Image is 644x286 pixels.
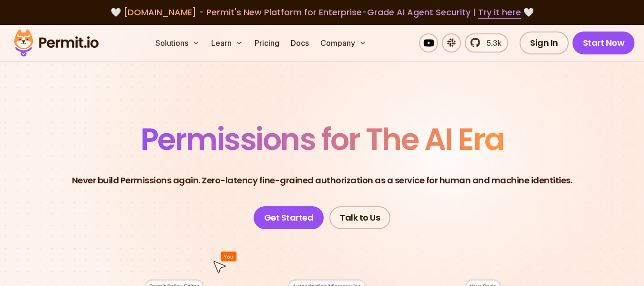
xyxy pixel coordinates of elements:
button: Company [317,33,370,53]
button: Learn [207,33,247,53]
a: Sign In [520,32,569,54]
span: Permissions for The AI Era [141,118,504,160]
a: Get Started [254,206,324,229]
span: [DOMAIN_NAME] - Permit's New Platform for Enterprise-Grade AI Agent Security | [123,6,521,18]
a: Pricing [251,33,283,53]
div: 🤍 🤍 [23,6,621,19]
p: Never build Permissions again. Zero-latency fine-grained authorization as a service for human and... [72,174,572,187]
a: Start Now [572,32,635,54]
a: Docs [287,33,313,53]
img: Permit logo [10,27,103,59]
span: 5.3k [481,37,501,49]
button: Solutions [152,33,204,53]
a: Talk to Us [329,206,390,229]
a: Try it here [478,6,521,19]
a: 5.3k [465,33,508,53]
